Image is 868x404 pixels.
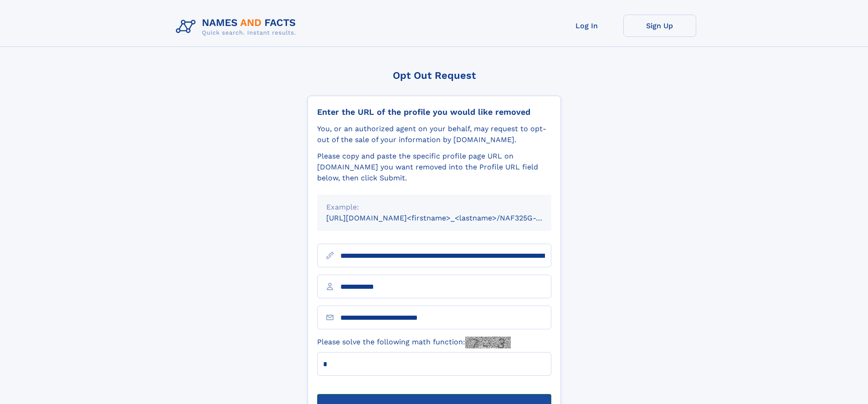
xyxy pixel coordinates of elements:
[308,70,561,81] div: Opt Out Request
[317,107,551,117] div: Enter the URL of the profile you would like removed
[326,202,542,213] div: Example:
[317,151,551,184] div: Please copy and paste the specific profile page URL on [DOMAIN_NAME] you want removed into the Pr...
[317,337,511,348] label: Please solve the following math function:
[550,15,623,37] a: Log In
[317,123,551,145] div: You, or an authorized agent on your behalf, may request to opt-out of the sale of your informatio...
[623,15,696,37] a: Sign Up
[172,15,303,39] img: Logo Names and Facts
[326,214,569,222] small: [URL][DOMAIN_NAME]<firstname>_<lastname>/NAF325G-xxxxxxxx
